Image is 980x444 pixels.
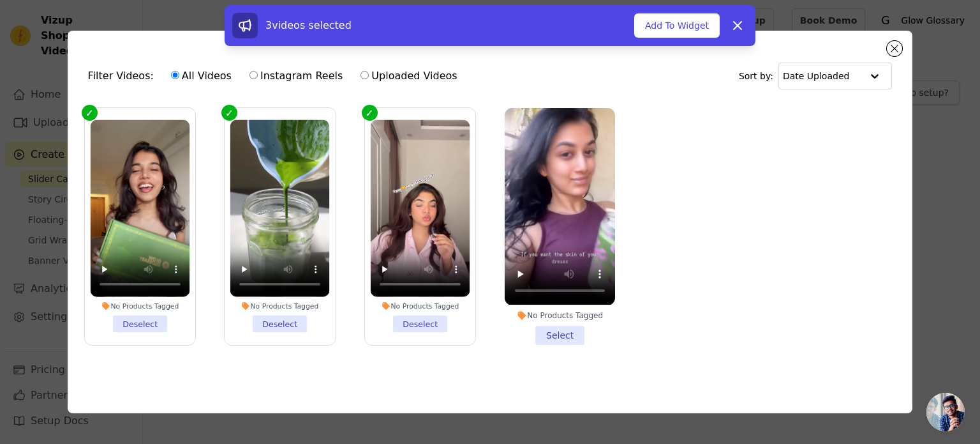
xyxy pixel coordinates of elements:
[370,302,470,311] div: No Products Tagged
[230,302,330,311] div: No Products Tagged
[265,19,352,31] span: 3 videos selected
[249,68,343,84] label: Instagram Reels
[88,61,464,91] div: Filter Videos:
[90,302,189,311] div: No Products Tagged
[634,13,720,38] button: Add To Widget
[739,63,893,89] div: Sort by:
[170,68,232,84] label: All Videos
[360,68,457,84] label: Uploaded Videos
[505,310,615,321] div: No Products Tagged
[926,393,965,431] div: Open chat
